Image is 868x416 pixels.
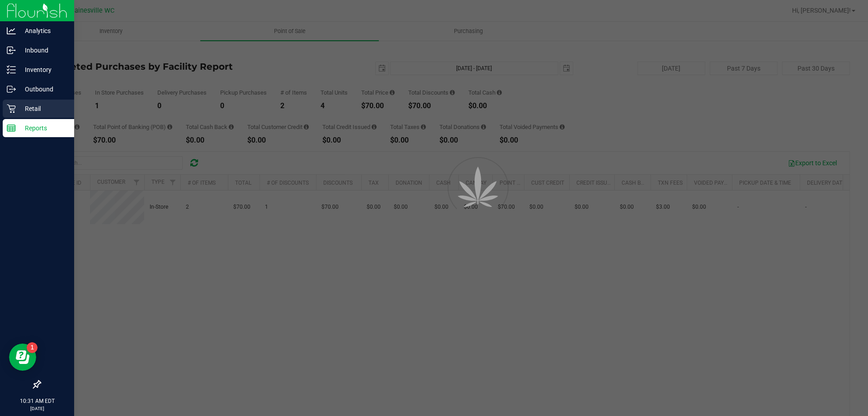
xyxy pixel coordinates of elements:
[16,25,70,36] p: Analytics
[16,84,70,95] p: Outbound
[4,405,70,412] p: [DATE]
[7,104,16,113] inline-svg: Retail
[7,65,16,74] inline-svg: Inventory
[7,124,16,133] inline-svg: Reports
[27,342,38,353] iframe: Resource center unread badge
[7,46,16,55] inline-svg: Inbound
[16,45,70,56] p: Inbound
[7,85,16,94] inline-svg: Outbound
[16,103,70,114] p: Retail
[7,26,16,35] inline-svg: Analytics
[16,64,70,75] p: Inventory
[9,344,36,371] iframe: Resource center
[4,397,70,405] p: 10:31 AM EDT
[16,123,70,134] p: Reports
